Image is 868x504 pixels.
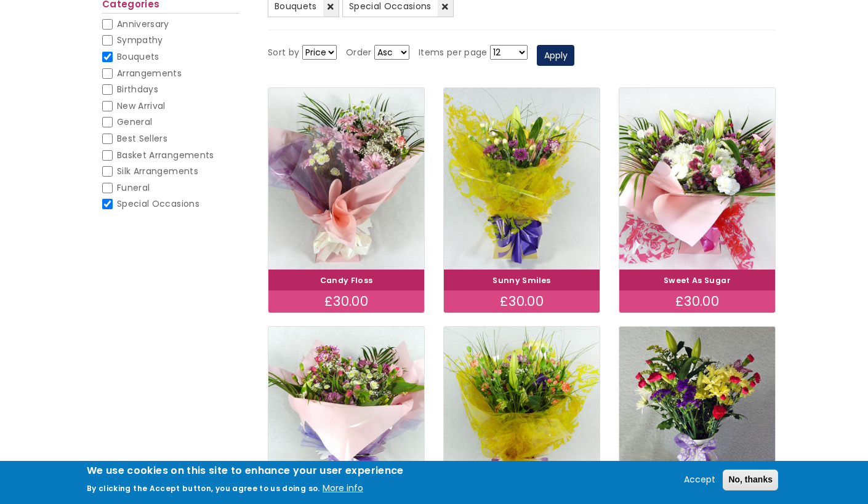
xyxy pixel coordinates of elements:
[537,45,574,66] button: Apply
[346,46,372,60] label: Order
[268,46,299,60] label: Sort by
[117,149,214,161] span: Basket Arrangements
[323,481,363,496] button: More info
[117,67,182,79] span: Arrangements
[117,198,199,210] span: Special Occasions
[268,88,424,270] img: Candy Floss
[117,50,159,63] span: Bouquets
[117,165,198,177] span: Silk Arrangements
[492,275,550,286] a: Sunny Smiles
[117,18,169,30] span: Anniversary
[419,46,488,60] label: Items per page
[679,473,720,487] button: Accept
[117,83,158,95] span: Birthdays
[117,132,167,145] span: Best Sellers
[87,464,404,478] h2: We use cookies on this site to enhance your user experience
[320,275,373,286] a: Candy Floss
[444,88,600,270] img: Sunny Smiles
[664,275,731,286] a: Sweet As Sugar
[87,483,320,494] p: By clicking the Accept button, you agree to us doing so.
[117,100,166,112] span: New Arrival
[619,88,775,270] img: Sweet As Sugar
[723,470,778,490] button: No, thanks
[117,116,152,128] span: General
[444,290,600,313] div: £30.00
[268,290,424,313] div: £30.00
[117,34,163,46] span: Sympathy
[619,290,775,313] div: £30.00
[117,182,150,194] span: Funeral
